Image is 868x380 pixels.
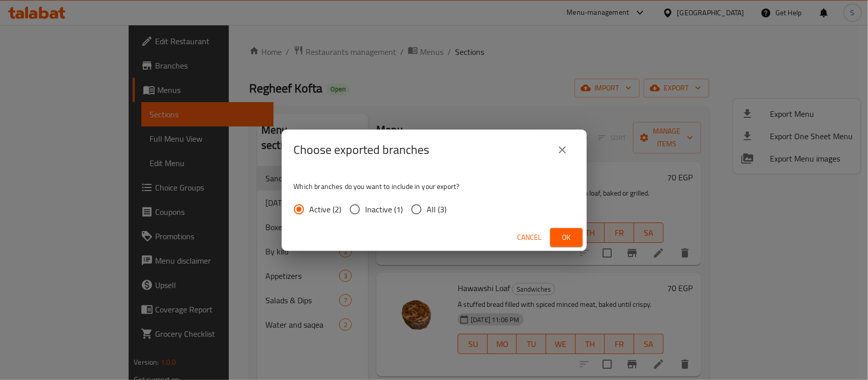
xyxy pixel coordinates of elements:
[427,203,447,215] span: All (3)
[550,138,575,162] button: close
[294,142,430,158] h2: Choose exported branches
[366,203,403,215] span: Inactive (1)
[550,228,583,247] button: Ok
[310,203,342,215] span: Active (2)
[518,231,542,244] span: Cancel
[558,231,575,244] span: Ok
[514,228,546,247] button: Cancel
[294,181,575,192] p: Which branches do you want to include in your export?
